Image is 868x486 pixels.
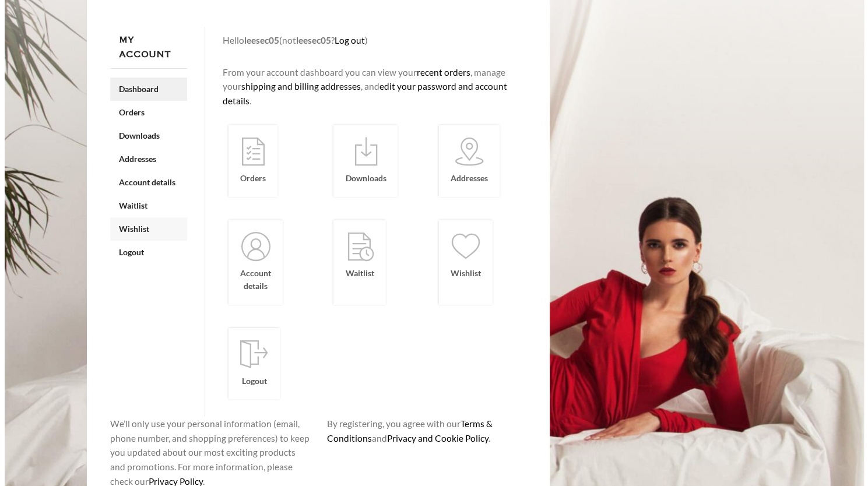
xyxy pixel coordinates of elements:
a: Log out [335,35,365,45]
a: Addresses [110,147,188,171]
a: Downloads [110,124,188,147]
strong: leesec05 [296,35,331,45]
a: Privacy and Cookie Policy [387,433,489,443]
a: Account details [229,220,283,305]
a: Dashboard [110,78,188,101]
h3: My Account [110,33,188,69]
a: Waitlist [110,194,188,217]
a: shipping and billing addresses [241,81,361,91]
strong: leesec05 [244,35,279,45]
a: Orders [229,125,277,196]
a: edit your password and account details [223,81,507,106]
nav: Account pages [110,78,188,264]
a: Account details [110,171,188,194]
a: Waitlist [333,220,386,305]
a: Logout [110,241,188,264]
a: recent orders [417,67,470,78]
a: Orders [110,101,188,124]
a: Logout [229,328,280,399]
a: Downloads [333,125,398,196]
a: Addresses [439,125,500,196]
p: By registering, you agree with our and . [327,417,526,445]
p: From your account dashboard you can view your , manage your , and . [223,65,526,108]
a: Wishlist [439,220,493,305]
a: Terms & Conditions [327,418,493,443]
p: Hello (not ? ) [223,33,526,48]
a: Wishlist [110,217,188,241]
